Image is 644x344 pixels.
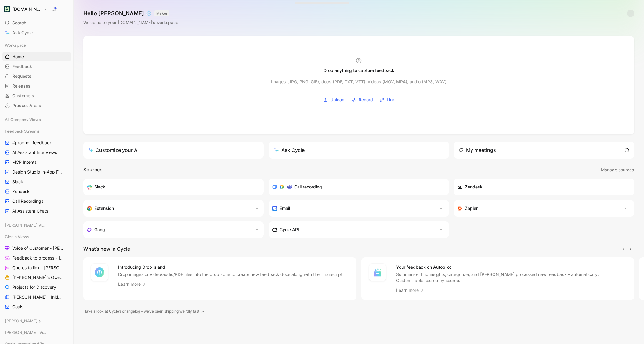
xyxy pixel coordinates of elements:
[2,127,71,216] div: Feedback Streams#product-feedbackAI Assistant InterviewsMCP IntentsDesign Studio In-App FeedbackS...
[459,146,496,154] div: My meetings
[5,42,26,48] span: Workspace
[2,283,71,292] a: Projects for Discovery
[273,146,305,154] div: Ask Cycle
[2,328,71,337] div: [PERSON_NAME]' Views
[5,234,29,240] span: Glen's Views
[458,183,618,191] div: Sync customers and create docs
[2,316,71,327] div: [PERSON_NAME]'s Views
[465,183,483,191] h3: Zendesk
[12,284,56,290] span: Projects for Discovery
[601,166,634,174] span: Manage sources
[5,329,46,335] span: [PERSON_NAME]' Views
[5,128,40,134] span: Feedback Streams
[83,308,204,314] a: Have a look at Cycle’s changelog – we’ve been shipping weirdly fast
[349,95,375,104] button: Record
[12,304,23,310] span: Goals
[387,96,395,103] span: Link
[12,179,23,185] span: Slack
[12,73,31,79] span: Requests
[2,72,71,81] a: Requests
[2,232,71,241] div: Glen's Views
[118,263,344,271] h4: Introducing Drop island
[396,271,627,284] p: Summarize, find insights, categorize, and [PERSON_NAME] processed new feedback - automatically. C...
[2,263,71,272] a: Quotes to link - [PERSON_NAME]
[378,95,397,104] button: Link
[396,287,425,294] a: Learn more
[2,328,71,339] div: [PERSON_NAME]' Views
[154,10,169,16] button: MAKER
[118,281,147,288] a: Learn more
[83,142,264,159] a: Customize your AI
[94,226,105,233] h3: Gong
[280,226,299,233] h3: Cycle API
[118,271,344,278] p: Drop images or video/audio/PDF files into the drop zone to create new feedback docs along with th...
[2,220,71,230] div: [PERSON_NAME] Views
[2,292,71,302] a: [PERSON_NAME] - Initiatives
[2,101,71,110] a: Product Areas
[458,205,618,212] div: Capture feedback from thousands of sources with Zapier (survey results, recordings, sheets, etc).
[2,316,71,325] div: [PERSON_NAME]'s Views
[324,67,394,74] div: Drop anything to capture feedback
[2,302,71,311] a: Goals
[87,183,248,191] div: Sync your customers, send feedback and get updates in Slack
[94,183,105,191] h3: Slack
[2,41,71,50] div: Workspace
[83,245,130,253] h2: What’s new in Cycle
[2,232,71,311] div: Glen's ViewsVoice of Customer - [PERSON_NAME]Feedback to process - [PERSON_NAME]Quotes to link - ...
[2,138,71,147] a: #product-feedback
[5,222,46,228] span: [PERSON_NAME] Views
[2,197,71,206] a: Call Recordings
[5,116,41,123] span: All Company Views
[13,6,41,12] h1: [DOMAIN_NAME]
[396,263,627,271] h4: Your feedback on Autopilot
[12,255,64,261] span: Feedback to process - [PERSON_NAME]
[87,226,248,233] div: Capture feedback from your incoming calls
[12,188,30,195] span: Zendesk
[269,142,449,159] button: Ask Cycle
[2,91,71,100] a: Customers
[12,198,43,204] span: Call Recordings
[94,205,114,212] h3: Extension
[601,166,634,174] button: Manage sources
[88,146,139,154] div: Customize your AI
[2,62,71,71] a: Feedback
[272,226,433,233] div: Sync customers & send feedback from custom sources. Get inspired by our favorite use case
[280,205,290,212] h3: Email
[12,63,32,70] span: Feedback
[83,19,178,26] div: Welcome to your [DOMAIN_NAME]’s workspace
[2,244,71,253] a: Voice of Customer - [PERSON_NAME]
[2,5,49,13] button: Customer.io[DOMAIN_NAME]
[272,205,433,212] div: Forward emails to your feedback inbox
[2,28,71,37] a: Ask Cycle
[12,140,52,146] span: #product-feedback
[2,167,71,177] a: Design Studio In-App Feedback
[271,78,447,85] div: Images (JPG, PNG, GIF), docs (PDF, TXT, VTT), videos (MOV, MP4), audio (MP3, WAV)
[321,95,347,104] button: Upload
[12,54,24,60] span: Home
[12,208,48,214] span: AI Assistant Chats
[12,102,41,109] span: Product Areas
[12,274,64,281] span: [PERSON_NAME]'s Owned Projects
[2,148,71,157] a: AI Assistant Interviews
[83,166,103,174] h2: Sources
[359,96,373,103] span: Record
[87,205,248,212] div: Capture feedback from anywhere on the web
[2,81,71,91] a: Releases
[12,265,63,271] span: Quotes to link - [PERSON_NAME]
[5,318,47,324] span: [PERSON_NAME]'s Views
[12,245,64,251] span: Voice of Customer - [PERSON_NAME]
[294,183,322,191] h3: Call recording
[2,220,71,231] div: [PERSON_NAME] Views
[12,159,37,165] span: MCP Intents
[2,127,71,136] div: Feedback Streams
[4,6,10,12] img: Customer.io
[2,158,71,167] a: MCP Intents
[12,169,63,175] span: Design Studio In-App Feedback
[2,253,71,263] a: Feedback to process - [PERSON_NAME]
[83,10,178,17] h1: Hello [PERSON_NAME] ❄️
[465,205,478,212] h3: Zapier
[2,115,71,124] div: All Company Views
[2,206,71,216] a: AI Assistant Chats
[2,52,71,61] a: Home
[2,187,71,196] a: Zendesk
